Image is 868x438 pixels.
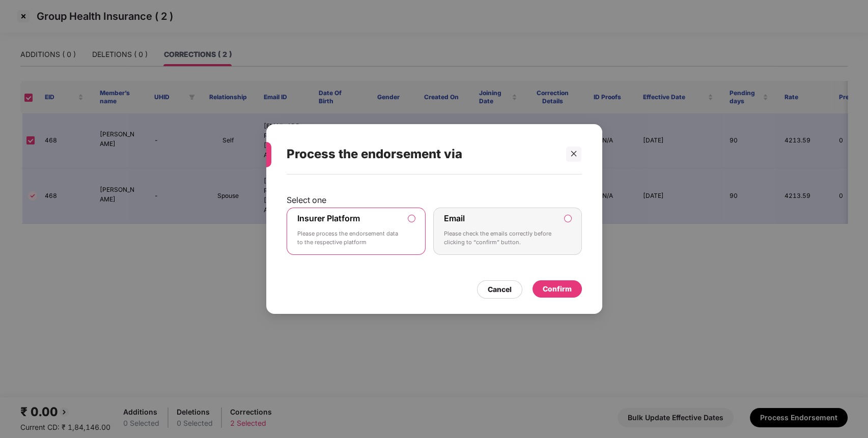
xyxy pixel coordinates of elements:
[287,134,557,174] div: Process the endorsement via
[488,284,512,295] div: Cancel
[444,229,556,247] p: Please check the emails correctly before clicking to “confirm” button.
[570,150,577,157] span: close
[297,213,360,223] label: Insurer Platform
[287,195,582,205] p: Select one
[444,213,465,223] label: Email
[543,283,572,295] div: Confirm
[565,215,571,222] input: EmailPlease check the emails correctly before clicking to “confirm” button.
[408,215,415,222] input: Insurer PlatformPlease process the endorsement data to the respective platform
[297,229,401,247] p: Please process the endorsement data to the respective platform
